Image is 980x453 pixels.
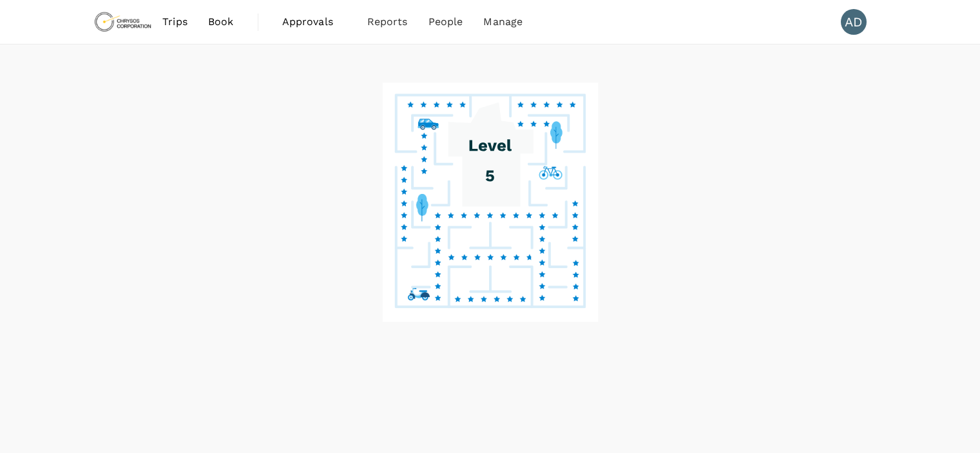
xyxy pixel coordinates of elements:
img: Chrysos Corporation [93,8,153,36]
div: AD [841,9,867,35]
span: Reports [367,14,408,30]
span: Trips [162,14,187,30]
span: Manage [483,14,523,30]
span: People [428,14,463,30]
span: Approvals [282,14,347,30]
span: Book [208,14,234,30]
